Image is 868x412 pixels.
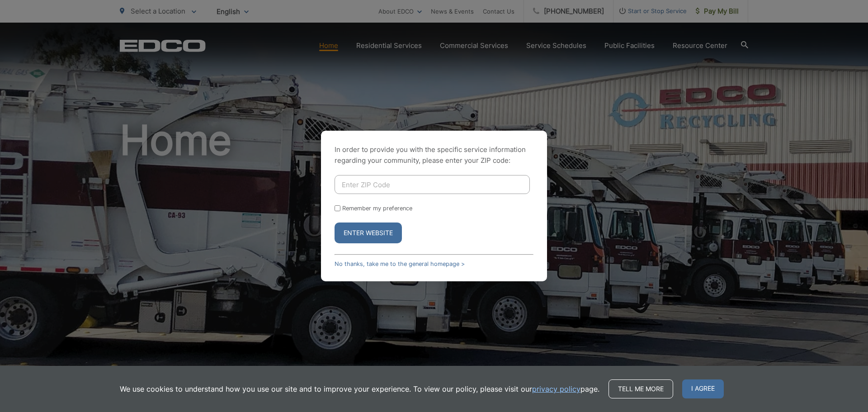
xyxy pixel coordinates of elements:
[335,175,530,194] input: Enter ZIP Code
[335,260,465,267] a: No thanks, take me to the general homepage >
[682,379,724,398] span: I agree
[120,384,599,394] p: We use cookies to understand how you use our site and to improve your experience. To view our pol...
[609,379,673,398] a: Tell me more
[335,223,402,243] button: Enter Website
[532,384,580,394] a: privacy policy
[335,144,533,166] p: In order to provide you with the specific service information regarding your community, please en...
[342,205,412,212] label: Remember my preference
